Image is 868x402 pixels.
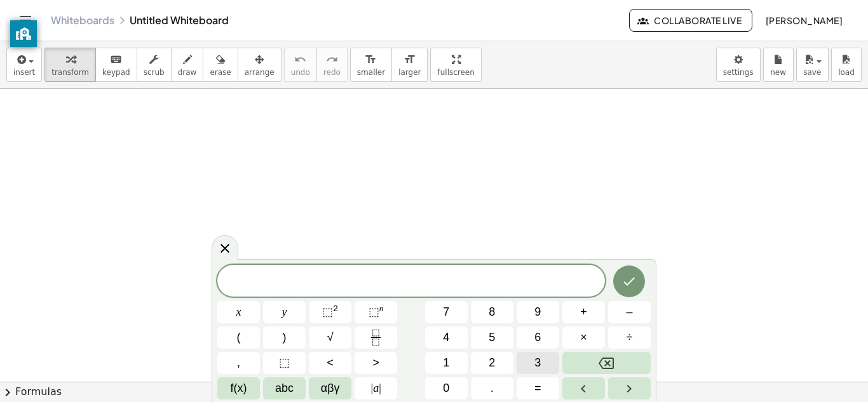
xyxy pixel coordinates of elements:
[355,301,397,323] button: Superscript
[327,329,334,346] span: √
[403,52,416,67] i: format_size
[357,68,385,77] span: smaller
[231,380,247,397] span: f(x)
[355,377,397,399] button: Absolute value
[44,48,96,82] button: transform
[391,48,428,82] button: format_sizelarger
[580,304,587,321] span: +
[238,48,281,82] button: arrange
[245,68,275,77] span: arrange
[425,301,468,323] button: 7
[489,304,495,321] span: 8
[562,301,605,323] button: Plus
[355,326,397,349] button: Fraction
[471,301,513,323] button: 8
[430,48,481,82] button: fullscreen
[629,9,752,32] button: Collaborate Live
[371,382,374,394] span: |
[291,68,310,77] span: undo
[765,15,843,26] span: [PERSON_NAME]
[755,9,853,32] button: [PERSON_NAME]
[171,48,204,82] button: draw
[326,52,338,67] i: redo
[178,68,197,77] span: draw
[443,354,449,372] span: 1
[379,382,381,394] span: |
[210,68,231,77] span: erase
[6,48,42,82] button: insert
[323,68,341,77] span: redo
[489,354,495,372] span: 2
[437,68,474,77] span: fullscreen
[803,68,821,77] span: save
[333,304,338,313] sup: 2
[491,380,494,397] span: .
[398,68,421,77] span: larger
[102,68,130,77] span: keypad
[237,329,241,346] span: (
[425,326,468,349] button: 4
[471,377,513,399] button: .
[379,304,384,313] sup: n
[443,329,449,346] span: 4
[263,326,306,349] button: )
[137,48,172,82] button: scrub
[275,380,294,397] span: abc
[471,326,513,349] button: 5
[534,380,541,397] span: =
[10,20,37,47] button: privacy banner
[640,15,742,26] span: Collaborate Live
[723,68,754,77] span: settings
[626,304,632,321] span: –
[279,354,290,372] span: ⬚
[309,377,351,399] button: Greek alphabet
[562,377,605,399] button: Left arrow
[51,14,114,27] a: Whiteboards
[838,68,855,77] span: load
[534,304,541,321] span: 9
[283,329,287,346] span: )
[51,68,89,77] span: transform
[321,380,340,397] span: αβγ
[13,68,35,77] span: insert
[580,329,587,346] span: ×
[316,48,348,82] button: redoredo
[369,305,379,318] span: ⬚
[608,301,651,323] button: Minus
[203,48,238,82] button: erase
[443,304,449,321] span: 7
[517,377,559,399] button: Equals
[716,48,761,82] button: settings
[282,304,287,321] span: y
[309,301,351,323] button: Squared
[443,380,449,397] span: 0
[831,48,862,82] button: load
[534,329,541,346] span: 6
[489,329,495,346] span: 5
[217,377,260,399] button: Functions
[322,305,333,318] span: ⬚
[562,326,605,349] button: Times
[608,377,651,399] button: Right arrow
[355,352,397,374] button: Greater than
[372,354,379,372] span: >
[217,352,260,374] button: ,
[613,265,645,297] button: Done
[517,301,559,323] button: 9
[796,48,829,82] button: save
[770,68,786,77] span: new
[263,301,306,323] button: y
[309,326,351,349] button: Square root
[425,377,468,399] button: 0
[144,68,165,77] span: scrub
[425,352,468,374] button: 1
[365,52,377,67] i: format_size
[350,48,392,82] button: format_sizesmaller
[763,48,794,82] button: new
[534,354,541,372] span: 3
[627,329,633,346] span: ÷
[562,352,651,374] button: Backspace
[237,354,240,372] span: ,
[15,10,36,30] button: Toggle navigation
[294,52,306,67] i: undo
